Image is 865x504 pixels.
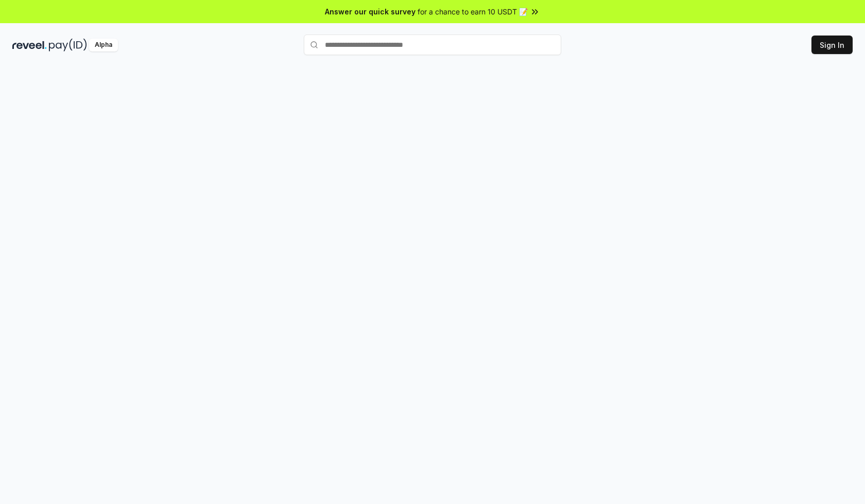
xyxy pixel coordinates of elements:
[49,39,87,51] img: pay_id
[325,6,416,17] span: Answer our quick survey
[89,39,118,51] div: Alpha
[12,39,47,51] img: reveel_dark
[418,6,528,17] span: for a chance to earn 10 USDT 📝
[811,36,853,54] button: Sign In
